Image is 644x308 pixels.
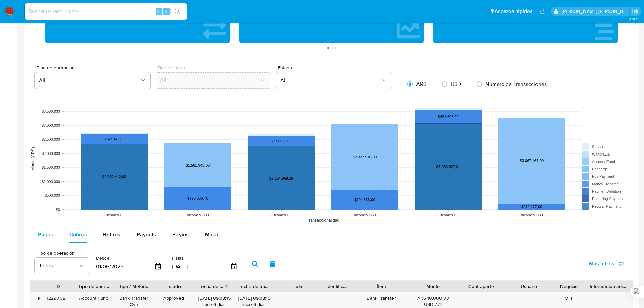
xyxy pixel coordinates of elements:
[25,7,187,16] input: Buscar usuario o caso...
[562,8,630,15] p: gloria.villasanti@mercadolibre.com
[632,8,639,15] a: Salir
[539,8,545,14] a: Notificaciones
[156,8,162,15] span: Alt
[165,8,167,15] span: s
[170,7,184,16] button: search-icon
[495,8,532,15] span: Accesos rápidos
[629,16,641,21] span: 3.155.0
